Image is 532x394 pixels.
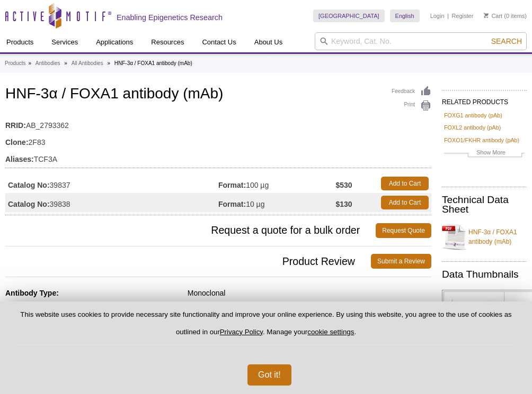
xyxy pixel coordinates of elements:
strong: Catalog No: [8,180,50,190]
a: FOXG1 antibody (pAb) [444,111,502,120]
h1: HNF-3α / FOXA1 antibody (mAb) [5,86,431,104]
a: Contact Us [196,32,242,52]
li: » [107,60,110,66]
a: All Antibodies [72,59,103,68]
a: Print [392,100,431,112]
button: Search [488,36,525,46]
div: Monoclonal [188,288,431,298]
a: Request Quote [376,223,431,238]
strong: $530 [335,180,352,190]
a: About Us [248,32,289,52]
a: FOXL2 antibody (pAb) [444,123,501,132]
strong: Aliases: [5,154,34,164]
a: Add to Cart [381,177,429,190]
img: Your Cart [484,13,489,18]
a: HNF-3α / FOXA1 antibody (mAb) [442,221,527,253]
p: This website uses cookies to provide necessary site functionality and improve your online experie... [17,310,515,345]
td: 100 µg [218,174,335,193]
input: Keyword, Cat. No. [315,32,527,50]
a: Show More [444,148,525,160]
strong: $130 [335,199,352,209]
a: English [390,10,420,22]
a: Feedback [392,86,431,97]
a: Register [451,12,473,20]
strong: Catalog No: [8,199,50,209]
td: TCF3A [5,148,431,165]
td: 10 µg [218,193,335,212]
span: Request a quote for a bulk order [5,223,376,238]
span: Search [491,37,522,45]
span: Product Review [5,254,371,269]
a: Submit a Review [371,254,431,269]
a: Cart [484,12,502,20]
a: FOXO1/FKHR antibody (pAb) [444,135,519,145]
td: 39837 [5,174,218,193]
a: Login [430,12,445,20]
h2: Data Thumbnails [442,270,527,279]
a: Applications [90,32,139,52]
li: | [447,10,449,22]
li: » [28,60,31,66]
h2: Technical Data Sheet [442,195,527,214]
a: Add to Cart [381,196,429,209]
a: Products [5,59,25,68]
li: » [64,60,67,66]
a: Resources [145,32,190,52]
strong: Format: [218,180,246,190]
td: 39838 [5,193,218,212]
button: Got it! [247,364,291,386]
h2: RELATED PRODUCTS [442,90,527,109]
li: HNF-3α / FOXA1 antibody (mAb) [114,60,192,66]
strong: RRID: [5,121,26,130]
strong: Clone: [5,138,29,147]
li: (0 items) [484,10,527,22]
a: Antibodies [36,59,60,68]
button: cookie settings [307,328,354,336]
td: AB_2793362 [5,114,431,131]
a: [GEOGRAPHIC_DATA] [313,10,385,22]
a: Privacy Policy [220,328,263,336]
a: Services [45,32,84,52]
strong: Format: [218,199,246,209]
td: 2F83 [5,131,431,148]
strong: Antibody Type: [5,289,59,297]
h2: Enabling Epigenetics Research [117,13,223,22]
